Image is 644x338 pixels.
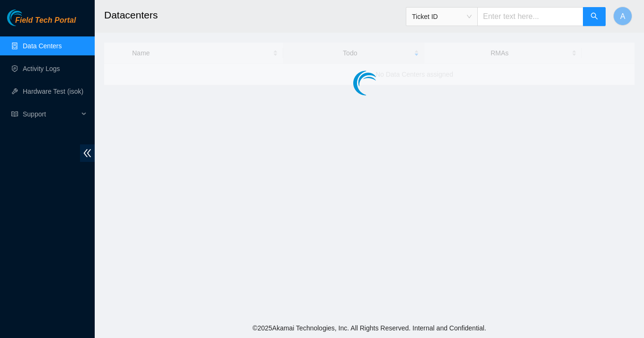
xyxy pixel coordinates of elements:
span: Field Tech Portal [15,16,76,25]
span: Support [23,105,79,124]
a: Data Centers [23,42,62,50]
a: Hardware Test (isok) [23,88,83,95]
footer: © 2025 Akamai Technologies, Inc. All Rights Reserved. Internal and Confidential. [95,318,644,338]
button: search [583,7,606,26]
img: Akamai Technologies [7,9,48,26]
a: Activity Logs [23,65,60,72]
span: Ticket ID [412,9,472,24]
span: search [590,12,598,21]
span: double-left [80,144,95,162]
input: Enter text here... [477,7,583,26]
span: read [11,111,18,117]
a: Akamai TechnologiesField Tech Portal [7,17,76,29]
button: A [613,7,632,26]
span: A [620,10,626,22]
